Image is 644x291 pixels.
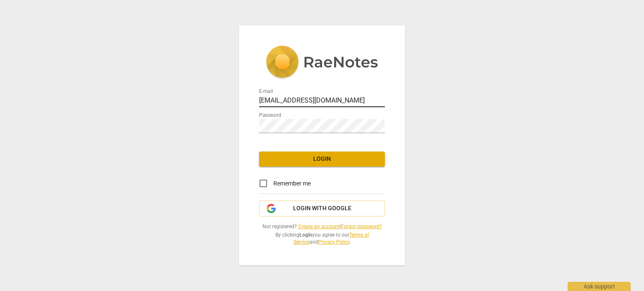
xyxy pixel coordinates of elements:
[259,223,385,230] span: Not registered? |
[568,282,631,291] div: Ask support
[341,224,382,229] a: Forgot password?
[293,204,351,213] span: Login with Google
[259,152,385,167] button: Login
[293,232,369,245] a: Terms of Service
[318,239,350,245] a: Privacy Policy
[259,232,385,245] span: By clicking you agree to our and .
[299,232,312,238] b: Login
[273,179,311,188] span: Remember me
[298,224,340,229] a: Create an account
[259,201,385,216] button: Login with Google
[259,113,281,118] label: Password
[266,46,378,80] img: 5ac2273c67554f335776073100b6d88f.svg
[266,155,378,163] span: Login
[259,89,273,94] label: E-mail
